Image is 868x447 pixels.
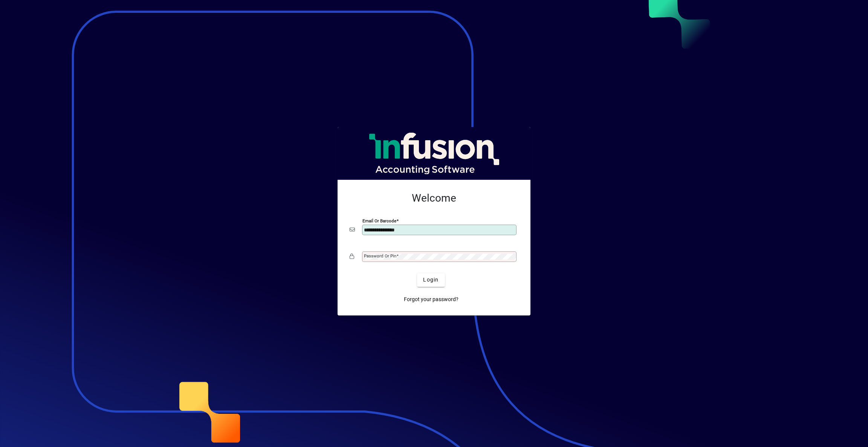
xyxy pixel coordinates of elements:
[362,218,396,223] mat-label: Email or Barcode
[364,253,396,259] mat-label: Password or Pin
[404,295,458,303] span: Forgot your password?
[417,273,445,287] button: Login
[350,192,518,205] h2: Welcome
[423,276,439,284] span: Login
[401,293,462,306] a: Forgot your password?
